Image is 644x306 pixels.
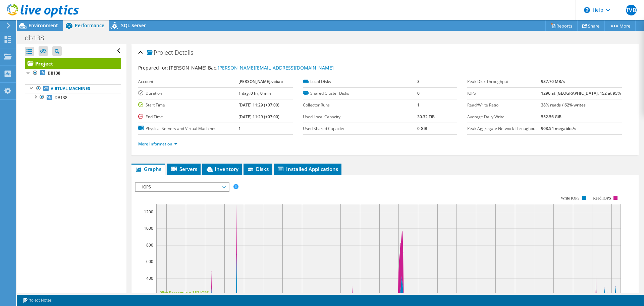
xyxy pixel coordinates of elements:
a: [PERSON_NAME][EMAIL_ADDRESS][DOMAIN_NAME] [218,64,334,71]
label: Peak Disk Throughput [467,78,541,85]
b: DB138 [48,70,60,76]
label: Shared Cluster Disks [303,90,417,97]
b: 937.70 MB/s [541,79,565,84]
label: End Time [138,114,238,120]
a: More [604,20,636,31]
label: Used Local Capacity [303,114,417,120]
b: 908.54 megabits/s [541,126,576,131]
label: IOPS [467,90,541,97]
b: [DATE] 11:29 (+07:00) [238,102,279,108]
label: Physical Servers and Virtual Machines [138,125,238,132]
label: Duration [138,90,238,97]
a: Share [577,20,605,31]
text: 95th Percentile = 152 IOPS [160,290,209,296]
label: Peak Aggregate Network Throughput [467,125,541,132]
label: Average Daily Write [467,114,541,120]
span: Inventory [206,166,238,172]
span: Details [175,48,193,56]
b: 1 [417,102,420,108]
span: Performance [75,22,104,29]
span: Environment [29,22,58,29]
span: Disks [247,166,269,172]
b: 38% reads / 62% writes [541,102,586,108]
span: [PERSON_NAME] Bao, [169,64,334,71]
a: Project [25,58,121,69]
b: [PERSON_NAME].vobao [238,79,283,84]
a: DB138 [25,69,121,78]
a: Reports [545,20,578,31]
span: IOPS [139,183,225,191]
label: Read/Write Ratio [467,102,541,108]
a: DB138 [25,93,121,102]
text: 1000 [144,225,153,231]
text: 600 [146,259,153,264]
b: 1296 at [GEOGRAPHIC_DATA], 152 at 95% [541,90,621,96]
text: 1200 [144,209,153,215]
span: Installed Applications [277,166,338,172]
text: Read IOPS [593,196,611,201]
b: 1 day, 0 hr, 0 min [238,90,271,96]
label: Used Shared Capacity [303,125,417,132]
h1: db138 [22,34,54,42]
text: 800 [146,242,153,248]
span: Servers [170,166,197,172]
label: Local Disks [303,78,417,85]
a: More Information [138,141,177,147]
text: Write IOPS [561,196,580,201]
b: 1 [238,126,241,131]
svg: \n [584,7,590,13]
label: Prepared for: [138,64,168,71]
b: 552.56 GiB [541,114,561,120]
span: TVB [626,5,637,15]
b: 30.32 TiB [417,114,435,120]
a: Project Notes [18,296,56,305]
b: 0 [417,90,420,96]
span: Project [147,49,173,56]
b: 0 GiB [417,126,427,131]
b: [DATE] 11:29 (+07:00) [238,114,279,120]
label: Account [138,78,238,85]
a: Virtual Machines [25,84,121,93]
span: DB138 [55,95,67,100]
span: Graphs [135,166,161,172]
text: 400 [146,275,153,281]
b: 3 [417,79,420,84]
span: SQL Server [121,22,146,29]
text: 200 [146,292,153,298]
label: Start Time [138,102,238,108]
label: Collector Runs [303,102,417,108]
